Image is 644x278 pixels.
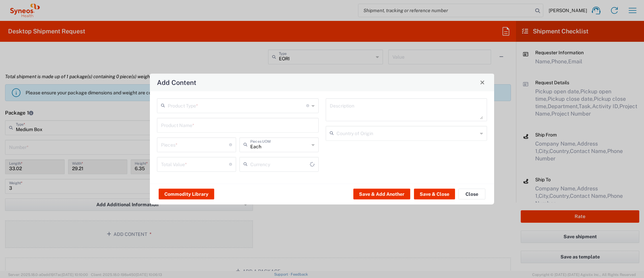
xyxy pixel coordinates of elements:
[159,189,214,199] button: Commodity Library
[353,189,410,199] button: Save & Add Another
[458,189,485,199] button: Close
[478,78,487,87] button: Close
[414,189,455,199] button: Save & Close
[157,78,196,87] h4: Add Content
